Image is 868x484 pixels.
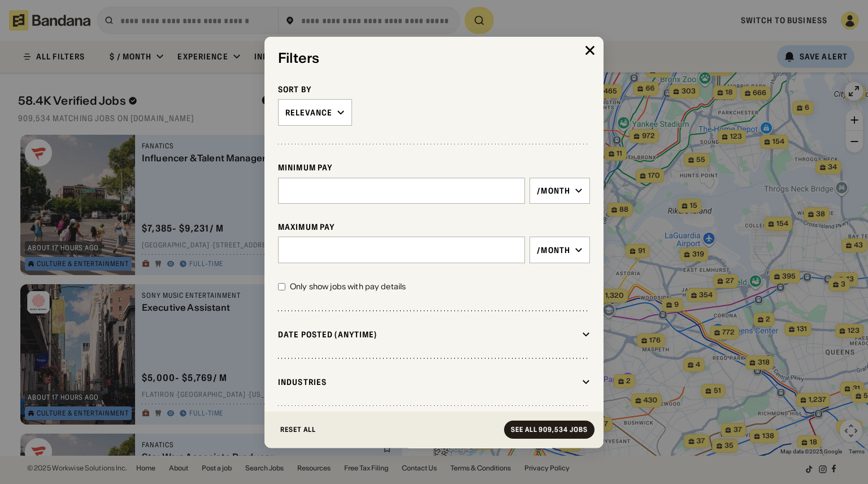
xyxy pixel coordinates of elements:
[511,426,588,433] div: See all 909,534 jobs
[537,245,570,255] div: /month
[278,376,578,387] div: Industries
[278,84,590,95] div: Sort By
[278,329,578,339] div: Date Posted (Anytime)
[290,281,406,292] div: Only show jobs with pay details
[280,426,316,433] div: Reset All
[278,50,590,66] div: Filters
[278,222,590,232] div: Maximum Pay
[285,107,332,117] div: Relevance
[278,162,590,173] div: Minimum Pay
[537,185,570,195] div: /month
